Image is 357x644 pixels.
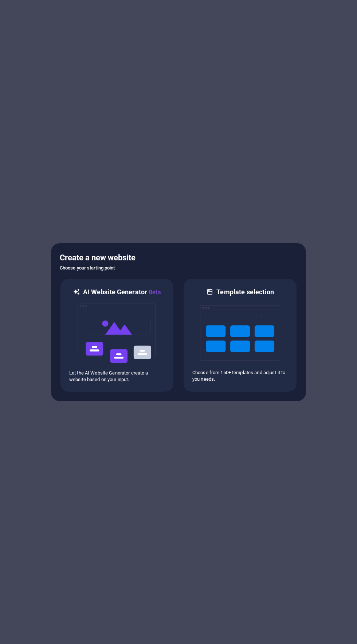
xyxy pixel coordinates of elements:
h6: Template selection [216,288,274,296]
h5: Create a new website [60,252,297,264]
span: Beta [147,289,161,296]
img: ai [77,297,157,370]
p: Choose from 150+ templates and adjust it to you needs. [192,369,288,383]
p: Let the AI Website Generator create a website based on your input. [69,370,165,383]
h6: Choose your starting point [60,264,297,272]
h6: AI Website Generator [83,288,161,297]
div: AI Website GeneratorBetaaiLet the AI Website Generator create a website based on your input. [60,278,174,392]
div: Template selectionChoose from 150+ templates and adjust it to you needs. [183,278,297,392]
